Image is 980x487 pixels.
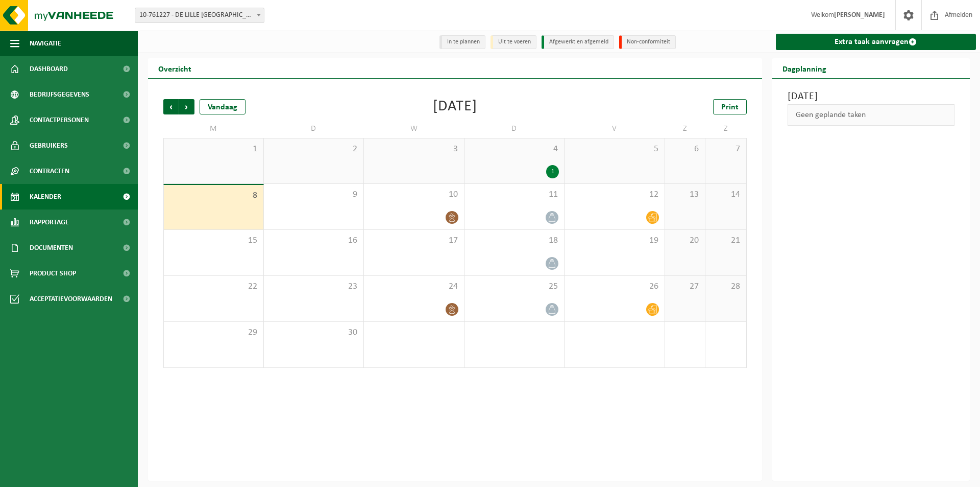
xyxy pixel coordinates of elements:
[491,35,536,49] li: Uit te voeren
[30,235,73,261] span: Documenten
[30,107,89,133] span: Contactpersonen
[30,31,61,56] span: Navigatie
[619,35,676,49] li: Non-conformiteit
[135,8,264,23] span: 10-761227 - DE LILLE NV - LENDELEDE
[369,281,459,292] span: 24
[30,82,89,107] span: Bedrijfsgegevens
[470,235,559,246] span: 18
[464,120,565,138] td: D
[269,235,359,246] span: 16
[710,235,741,246] span: 21
[163,120,264,138] td: M
[772,58,837,78] h2: Dagplanning
[470,281,559,292] span: 25
[169,144,258,155] span: 1
[30,56,68,82] span: Dashboard
[542,35,614,49] li: Afgewerkt en afgemeld
[570,189,659,200] span: 12
[670,281,700,292] span: 27
[30,184,61,210] span: Kalender
[788,104,955,126] div: Geen geplande taken
[30,158,69,184] span: Contracten
[269,327,359,338] span: 30
[369,189,459,200] span: 10
[570,281,659,292] span: 26
[570,144,659,155] span: 5
[169,281,258,292] span: 22
[163,99,179,114] span: Vorige
[710,144,741,155] span: 7
[565,120,665,138] td: V
[470,144,559,155] span: 4
[269,189,359,200] span: 9
[546,165,559,178] div: 1
[30,261,76,286] span: Product Shop
[179,99,194,114] span: Volgende
[369,144,459,155] span: 3
[135,8,264,22] span: 10-761227 - DE LILLE NV - LENDELEDE
[710,281,741,292] span: 28
[788,89,955,104] h3: [DATE]
[713,99,747,114] a: Print
[670,144,700,155] span: 6
[148,58,202,78] h2: Overzicht
[470,189,559,200] span: 11
[30,133,68,158] span: Gebruikers
[670,235,700,246] span: 20
[776,34,976,50] a: Extra taak aanvragen
[169,327,258,338] span: 29
[834,11,885,19] strong: [PERSON_NAME]
[269,281,359,292] span: 23
[670,189,700,200] span: 13
[433,99,477,114] div: [DATE]
[710,189,741,200] span: 14
[30,286,112,312] span: Acceptatievoorwaarden
[369,235,459,246] span: 17
[721,103,739,111] span: Print
[269,144,359,155] span: 2
[200,99,246,114] div: Vandaag
[30,210,69,235] span: Rapportage
[364,120,464,138] td: W
[439,35,485,49] li: In te plannen
[705,120,746,138] td: Z
[169,235,258,246] span: 15
[665,120,706,138] td: Z
[264,120,364,138] td: D
[570,235,659,246] span: 19
[169,190,258,201] span: 8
